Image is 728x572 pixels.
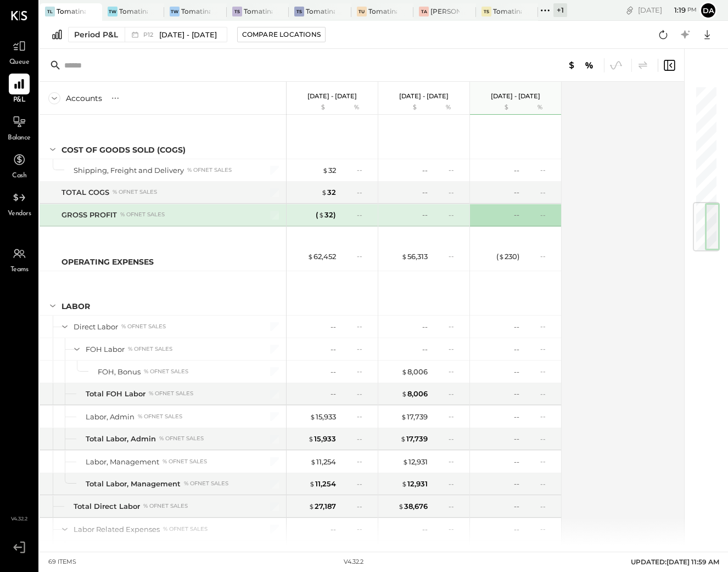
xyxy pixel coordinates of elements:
span: $ [308,434,314,443]
div: -- [514,187,519,198]
div: TS [294,7,304,16]
div: -- [357,389,371,399]
div: % of NET SALES [113,188,157,196]
div: % of NET SALES [143,502,188,510]
div: -- [331,389,336,399]
div: -- [357,412,371,421]
div: -- [540,457,555,466]
span: Queue [9,58,30,68]
div: v 4.32.2 [344,558,363,567]
div: Accounts [66,93,102,104]
div: 12,931 [402,457,428,467]
div: TS [481,7,491,16]
div: % of NET SALES [163,525,208,533]
div: Labor, Admin [86,412,135,422]
div: -- [514,367,519,377]
div: 8,006 [401,389,428,399]
div: -- [540,479,555,489]
div: OPERATING EXPENSES [61,256,154,267]
div: % [339,103,374,112]
span: $ [400,434,406,443]
div: 15,933 [308,434,336,444]
div: -- [449,165,463,175]
span: $ [401,389,407,398]
div: 12,931 [401,479,428,489]
button: Da [699,2,717,19]
div: TL [45,7,55,16]
p: [DATE] - [DATE] [307,92,357,100]
div: -- [540,251,555,261]
div: -- [331,322,336,332]
div: % of NET SALES [128,345,172,353]
div: -- [422,187,428,198]
div: -- [357,344,371,354]
div: 17,739 [400,434,428,444]
span: Teams [10,265,29,275]
span: $ [309,479,315,488]
div: -- [449,210,463,220]
div: TU [357,7,367,16]
div: ( 230 ) [496,251,519,262]
div: -- [449,502,463,511]
div: % of NET SALES [120,211,165,218]
div: -- [514,501,519,512]
div: -- [422,524,428,535]
span: $ [401,412,407,421]
div: % of NET SALES [138,413,182,420]
div: TOTAL COGS [61,187,109,198]
p: [DATE] - [DATE] [491,92,540,100]
div: GROSS PROFIT [61,210,117,220]
div: -- [331,344,336,355]
div: % [522,103,558,112]
div: -- [449,188,463,197]
div: -- [449,367,463,376]
div: Period P&L [74,29,118,40]
span: P&L [13,96,26,105]
div: TW [108,7,117,16]
div: -- [357,367,371,376]
div: Tomatina [GEOGRAPHIC_DATA][PERSON_NAME] [493,7,522,16]
span: $ [310,412,316,421]
a: Teams [1,243,38,275]
div: $ [292,103,336,112]
div: FOH, Bonus [98,367,141,377]
div: Total Labor, Admin [86,434,156,444]
div: -- [331,524,336,535]
a: Cash [1,149,38,181]
div: [DATE] [638,5,697,15]
div: % [430,103,466,112]
span: $ [309,502,315,511]
div: COST OF GOODS SOLD (COGS) [61,144,186,155]
div: -- [357,165,371,175]
div: -- [514,389,519,399]
span: Cash [12,171,26,181]
div: 32 [321,187,336,198]
div: -- [449,412,463,421]
div: -- [514,210,519,220]
div: FOH Labor [86,344,125,355]
div: -- [422,344,428,355]
div: % of NET SALES [159,435,204,442]
div: -- [357,188,371,197]
span: $ [401,252,407,261]
div: 15,933 [310,412,336,422]
div: -- [514,165,519,176]
div: -- [449,479,463,489]
span: $ [310,457,316,466]
div: -- [357,322,371,331]
div: 38,676 [398,501,428,512]
div: -- [449,322,463,331]
div: LABOR [61,301,90,312]
p: [DATE] - [DATE] [399,92,449,100]
div: -- [422,322,428,332]
div: Total Labor, Management [86,479,181,489]
div: -- [540,412,555,421]
div: -- [357,457,371,466]
div: -- [357,479,371,489]
div: $ [384,103,428,112]
div: -- [540,165,555,175]
div: % of NET SALES [163,458,207,466]
div: Direct Labor [74,322,118,332]
span: $ [401,367,407,376]
div: -- [357,434,371,444]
